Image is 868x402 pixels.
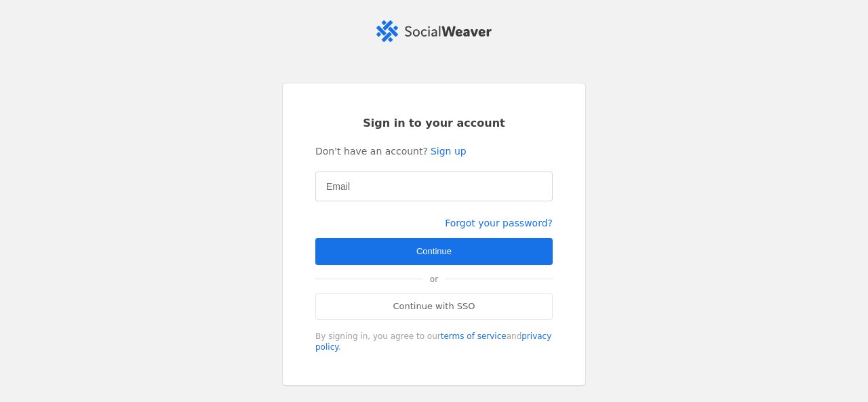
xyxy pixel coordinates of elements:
a: privacy policy [315,331,551,352]
a: Continue with SSO [315,293,553,320]
span: Don't have an account? [315,144,428,158]
span: or [423,266,445,293]
span: Sign in to your account [363,116,505,131]
button: Continue [315,238,553,265]
a: Sign up [431,144,467,158]
a: Forgot your password? [445,218,553,228]
span: Continue [416,245,452,258]
mat-label: Email [326,178,350,195]
div: By signing in, you agree to our and . [315,331,553,353]
a: terms of service [441,331,507,341]
input: Email [326,178,542,195]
